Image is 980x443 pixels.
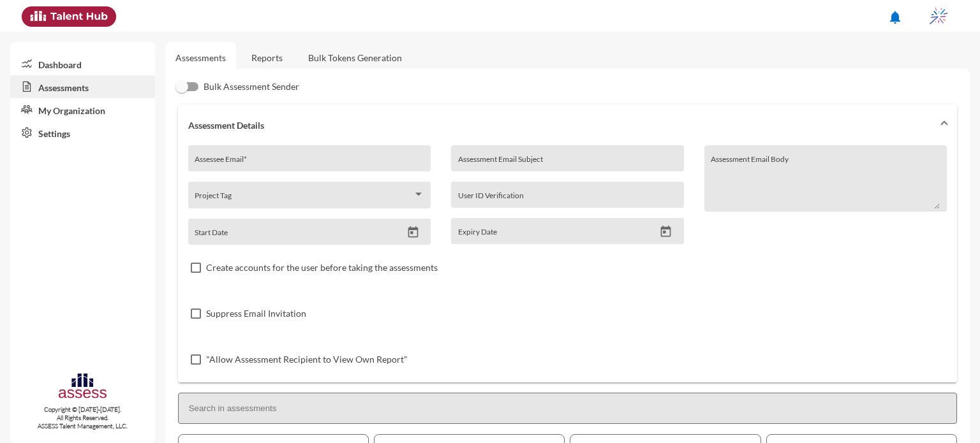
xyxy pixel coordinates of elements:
[204,79,299,94] span: Bulk Assessment Sender
[178,105,957,145] mat-expansion-panel-header: Assessment Details
[887,10,903,25] mat-icon: notifications
[10,52,155,75] a: Dashboard
[206,306,306,321] span: Suppress Email Invitation
[10,405,155,430] p: Copyright © [DATE]-[DATE]. All Rights Reserved. ASSESS Talent Management, LLC.
[241,42,293,73] a: Reports
[10,98,155,121] a: My Organization
[178,145,957,382] div: Assessment Details
[298,42,412,73] a: Bulk Tokens Generation
[655,225,677,238] button: Open calendar
[10,121,155,144] a: Settings
[402,226,424,239] button: Open calendar
[206,260,438,275] span: Create accounts for the user before taking the assessments
[57,372,108,403] img: assesscompany-logo.png
[10,75,155,98] a: Assessments
[188,120,932,131] mat-panel-title: Assessment Details
[178,393,957,424] input: Search in assessments
[175,52,226,63] a: Assessments
[206,352,408,367] span: "Allow Assessment Recipient to View Own Report"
